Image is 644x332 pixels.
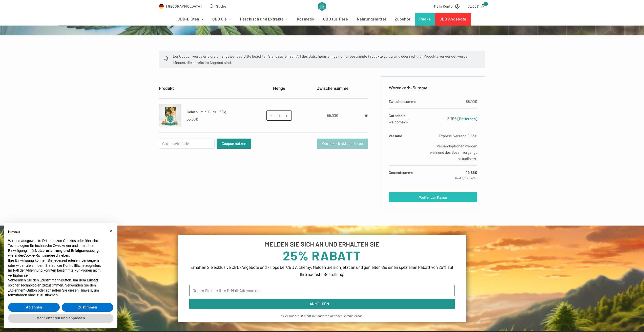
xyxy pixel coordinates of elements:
[468,134,477,138] bdi: 8,63
[390,13,415,26] a: Zubehör
[365,113,368,118] a: Remove Gelato - Mini Buds - 50 g from cart
[389,166,422,185] th: Gesamtsumme
[173,13,208,26] a: CBD-Blüten
[166,3,202,9] span: [GEOGRAPHIC_DATA]
[187,109,226,114] a: Gelato - Mini Buds - 50 g
[475,170,477,175] span: €
[389,192,477,202] a: Weiter zur Kasse
[466,99,477,104] bdi: 55,00
[454,116,457,121] span: €
[189,263,455,278] p: Erhalten Sie exklusive CBD-Angebote und -Tipps bei CBD Alchemy. Melden Sie sich jetzt an und geni...
[352,13,390,26] a: Nahrungsmittel
[281,314,363,318] em: * Der Rabatt ist nicht mit anderen Aktionen kombinierbar.
[468,4,479,8] bdi: 55,00
[434,3,460,9] a: Mein Konto
[196,117,198,121] span: €
[310,302,334,306] span: ANMELDEN →
[8,303,60,312] button: Ablehnen
[159,3,202,9] a: Select Country
[435,13,471,26] a: CBD Angebote
[8,278,105,298] p: Verwenden Sie den „Zustimmen“-Button, um dem Einsatz solcher Technologien zuzustimmen. Verwenden ...
[216,3,226,9] span: Suche
[23,253,50,257] a: Cookie-Richtlinie
[159,4,164,9] img: DE Flag
[62,303,113,312] button: Zustimmen
[389,129,422,166] th: Versand
[189,299,455,309] button: ANMELDEN →
[422,108,477,129] td: -
[189,285,455,296] input: Geben Sie hier Ihre E-Mail-Adresse ein
[255,78,303,98] th: Menge
[292,13,319,26] a: Kosmetik
[430,144,477,161] span: Versandoptionen werden während des Bezahlvorgangs aktualisiert.
[173,13,471,26] nav: Header-Menü
[476,4,479,8] span: €
[425,133,477,139] label: Express-Versand:
[8,258,105,278] p: Ihre Einwilligung können Sie jederzeit erteilen, verweigern oder widerrufen, indem Sie auf die Ko...
[109,228,112,234] span: ×
[484,2,488,6] span: 1
[466,176,468,180] span: €
[389,108,422,129] th: Gutschein: welcome25
[8,238,105,258] p: Wir und ausgewählte Dritte setzen Cookies oder ähnliche Technologien für technische Zwecke ein un...
[389,84,477,91] h2: Warenkorb-Summe
[468,3,485,9] a: Shopping cart
[458,116,477,121] a: [Entfernen]
[8,314,113,323] button: Mehr erfahren und anpassen
[319,13,352,26] a: CBD für Tiere
[8,229,105,234] h2: Hinweis
[107,227,115,235] button: Schließen Sie diesen Hinweis
[434,3,453,9] span: Mein Konto
[159,139,215,149] input: Gutscheincode
[235,13,292,26] a: Haschisch und Extrakte
[475,99,477,104] span: €
[159,51,485,68] div: Der Coupon wurde erfolgreich angewendet. Bitte beachten Sie, dass je nach Art des Gutscheins eini...
[318,2,326,11] img: CBD Alchemy
[327,113,338,118] bdi: 55,00
[475,134,477,138] span: €
[210,3,226,9] button: Open search form
[465,170,477,175] bdi: 49,88
[189,249,455,262] h3: 25% RABATT
[446,116,457,121] span: 13,75
[462,176,468,180] span: 8,31
[336,113,338,118] span: €
[415,13,435,26] a: Packs
[303,78,362,98] th: Zwischensumme
[217,139,251,149] button: Coupon nutzen
[187,117,198,121] bdi: 55,00
[159,78,255,98] th: Produkt
[35,249,99,253] strong: Nutzererfahrung und Erfolgsmessung
[208,13,235,26] a: CBD Öle
[317,139,368,149] button: Warenkorb aktualisieren
[189,241,455,247] h6: MELDEN SIE SICH AN UND ERHALTEN SIE
[425,176,477,181] small: (inkl. MwSt.)
[389,95,422,108] th: Zwischensumme
[266,110,292,121] input: Produktmenge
